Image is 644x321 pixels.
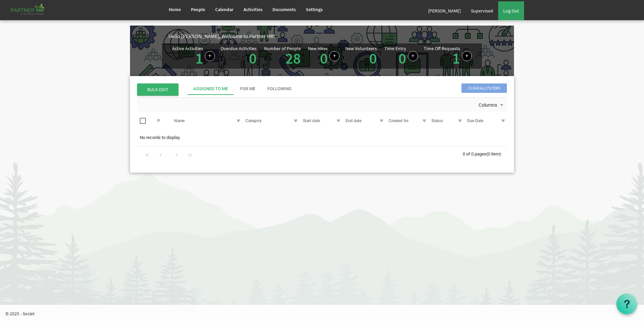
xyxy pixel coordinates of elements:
div: Number of active time off requests [424,46,472,66]
button: Columns [477,101,506,110]
a: 0 [398,49,406,68]
div: Go to first page [143,150,152,159]
div: New Volunteers [345,46,377,51]
a: Log Out [498,1,524,20]
span: End date [346,118,361,123]
div: Go to last page [185,150,194,159]
div: Time Off Requests [424,46,460,51]
div: Number of active Activities in Partner HR [172,46,215,66]
span: Home [169,6,181,12]
div: Total number of active people in Partner HR [264,46,302,66]
span: Due Date [467,118,483,123]
span: Activities [244,6,262,12]
span: Created for [389,118,409,123]
a: 0 [249,49,257,68]
p: © 2025 - Societ [5,310,644,317]
span: Settings [306,6,323,12]
span: Columns [478,101,498,109]
span: BULK EDIT [137,83,179,96]
div: Following [267,86,292,92]
span: (0 item) [486,151,501,156]
div: New Hires [308,46,328,51]
span: Status [431,118,443,123]
div: Go to previous page [156,150,165,159]
span: Clear all filters [461,83,507,93]
span: Name [174,118,185,123]
span: Start date [303,118,320,123]
div: 0 of 0 pages (0 item) [463,146,507,160]
div: Number of Time Entries [384,46,418,66]
a: Supervised [466,1,498,20]
a: 1 [195,49,203,68]
a: 0 [320,49,328,68]
a: Create a new Activity [205,51,215,61]
div: Activities assigned to you for which the Due Date is passed [221,46,258,66]
div: Active Activities [172,46,203,51]
a: 28 [285,49,301,68]
div: tab-header [187,83,558,95]
a: 0 [369,49,377,68]
span: P [157,118,160,123]
a: Log hours [408,51,418,61]
div: Volunteer hired in the last 7 days [345,46,379,66]
span: Documents [272,6,296,12]
a: Add new person to Partner HR [329,51,340,61]
span: Category [246,118,262,123]
span: Supervised [471,8,493,14]
div: Assigned To Me [193,86,228,92]
div: Time Entry [384,46,406,51]
span: Calendar [215,6,233,12]
div: Hello [PERSON_NAME], Welcome to Partner HR! [168,32,514,40]
div: For Me [240,86,255,92]
span: 0 of 0 pages [463,151,486,156]
div: Columns [477,98,506,112]
div: Number of People [264,46,301,51]
a: 1 [452,49,460,68]
a: [PERSON_NAME] [423,1,466,20]
a: Create a new time off request [462,51,472,61]
div: Go to next page [172,150,181,159]
div: People hired in the last 7 days [308,46,340,66]
td: No records to display [137,131,507,144]
span: People [191,6,205,12]
div: Overdue Activities [221,46,257,51]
